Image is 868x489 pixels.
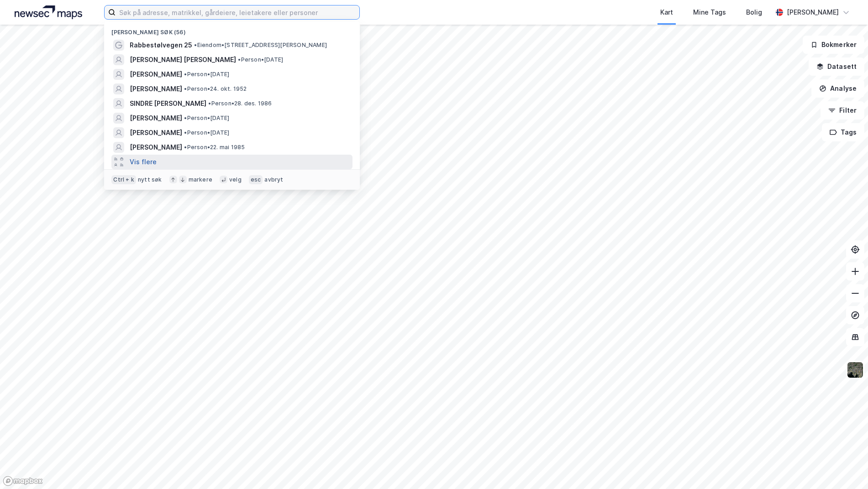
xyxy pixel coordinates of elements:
div: Kontrollprogram for chat [822,445,868,489]
span: [PERSON_NAME] [130,113,182,124]
div: avbryt [264,176,283,183]
span: [PERSON_NAME] [130,83,182,94]
span: Person • 24. okt. 1952 [184,85,247,93]
iframe: Chat Widget [822,445,868,489]
span: • [184,144,187,151]
div: [PERSON_NAME] [787,7,839,18]
span: • [184,85,187,92]
img: 9k= [847,361,864,379]
span: Person • [DATE] [184,114,229,122]
span: Person • [DATE] [184,71,229,78]
div: velg [229,176,242,183]
button: Filter [821,101,864,120]
button: Analyse [811,79,864,98]
img: logo.a4113a55bc3d86da70a041830d287a7e.svg [15,5,82,19]
span: • [238,56,241,63]
div: Bolig [746,7,762,18]
span: [PERSON_NAME] [PERSON_NAME] [130,54,236,65]
span: • [184,114,187,121]
div: markere [189,176,212,183]
span: • [208,100,211,107]
span: [PERSON_NAME] [130,142,182,153]
button: Bokmerker [803,36,864,54]
div: Mine Tags [693,7,726,18]
span: Rabbestølvegen 25 [130,40,192,51]
span: • [184,129,187,136]
div: esc [249,175,263,184]
input: Søk på adresse, matrikkel, gårdeiere, leietakere eller personer [116,5,359,19]
div: [PERSON_NAME] søk (56) [104,21,360,38]
span: Person • 22. mai 1985 [184,144,245,151]
span: Person • [DATE] [184,129,229,136]
button: Datasett [809,57,864,76]
span: [PERSON_NAME] [130,127,182,138]
button: Vis flere [130,156,157,167]
div: nytt søk [138,176,162,183]
a: Mapbox homepage [3,476,43,486]
span: SINDRE [PERSON_NAME] [130,98,206,109]
span: [PERSON_NAME] [130,69,182,80]
button: Tags [822,123,864,141]
div: Ctrl + k [111,175,136,184]
div: Kart [660,7,673,18]
span: Person • 28. des. 1986 [208,100,272,107]
span: Person • [DATE] [238,56,283,63]
span: Eiendom • [STREET_ADDRESS][PERSON_NAME] [194,42,327,49]
span: • [194,42,197,48]
span: • [184,71,187,78]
